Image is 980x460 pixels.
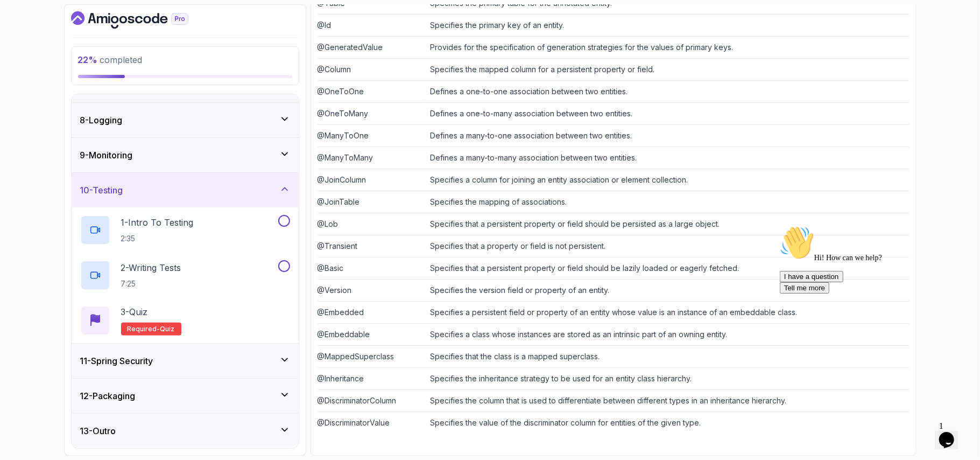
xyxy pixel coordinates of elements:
td: Specifies the column that is used to differentiate between different types in an inheritance hier... [426,389,909,412]
td: @MappedSuperclass [318,345,426,367]
td: Specifies a class whose instances are stored as an intrinsic part of an owning entity. [426,323,909,345]
span: quiz [160,325,175,333]
td: Defines a many-to-many association between two entities. [426,147,909,169]
h3: 13 - Outro [80,424,116,437]
td: @Transient [318,235,426,257]
td: Specifies the inheritance strategy to be used for an entity class hierarchy. [426,367,909,389]
td: @JoinColumn [318,169,426,191]
div: 👋Hi! How can we help?I have a questionTell me more [4,4,198,72]
iframe: chat widget [935,417,969,449]
h3: 11 - Spring Security [80,354,153,367]
button: 12-Packaging [72,379,299,413]
p: 3 - Quiz [121,305,148,318]
td: @Basic [318,257,426,279]
td: Specifies a persistent field or property of an entity whose value is an instance of an embeddable... [426,301,909,323]
button: I have a question [4,50,68,61]
span: Hi! How can we help? [4,32,107,40]
td: @Inheritance [318,367,426,389]
iframe: chat widget [775,221,969,412]
span: completed [78,54,143,65]
td: Specifies that a property or field is not persistent. [426,235,909,257]
td: @DiscriminatorColumn [318,389,426,412]
td: @OneToOne [318,80,426,102]
td: Specifies that the class is a mapped superclass. [426,345,909,367]
td: Provides for the specification of generation strategies for the values of primary keys. [426,36,909,58]
button: 9-Monitoring [72,138,299,172]
td: @JoinTable [318,191,426,213]
td: @Embedded [318,301,426,323]
button: 3-QuizRequired-quiz [80,305,290,336]
button: 11-Spring Security [72,344,299,378]
td: Defines a one-to-many association between two entities. [426,102,909,124]
td: @OneToMany [318,102,426,124]
td: Specifies the primary key of an entity. [426,14,909,36]
td: @ManyToMany [318,147,426,169]
img: :wave: [4,4,39,39]
p: 2 - Writing Tests [121,261,181,274]
a: Dashboard [71,11,213,29]
button: 10-Testing [72,173,299,207]
h3: 12 - Packaging [80,389,136,402]
button: 8-Logging [72,103,299,137]
p: 7:25 [121,278,181,289]
td: Specifies a column for joining an entity association or element collection. [426,169,909,191]
td: @Version [318,279,426,301]
h3: 10 - Testing [80,184,123,197]
td: @Lob [318,213,426,235]
td: Defines a many-to-one association between two entities. [426,124,909,147]
button: 1-Intro To Testing2:35 [80,215,290,245]
span: Required- [128,325,160,333]
h3: 8 - Logging [80,114,123,127]
p: 1 - Intro To Testing [121,216,194,229]
td: Specifies the mapped column for a persistent property or field. [426,58,909,80]
button: 13-Outro [72,414,299,448]
span: 22 % [78,54,98,65]
td: Specifies the mapping of associations. [426,191,909,213]
td: Defines a one-to-one association between two entities. [426,80,909,102]
td: @Column [318,58,426,80]
button: 2-Writing Tests7:25 [80,260,290,290]
td: @ManyToOne [318,124,426,147]
td: Specifies that a persistent property or field should be lazily loaded or eagerly fetched. [426,257,909,279]
td: @Embeddable [318,323,426,345]
td: Specifies that a persistent property or field should be persisted as a large object. [426,213,909,235]
td: Specifies the value of the discriminator column for entities of the given type. [426,412,909,434]
td: @Id [318,14,426,36]
p: 2:35 [121,233,194,244]
button: Tell me more [4,61,54,72]
td: @DiscriminatorValue [318,412,426,434]
td: Specifies the version field or property of an entity. [426,279,909,301]
h3: 9 - Monitoring [80,149,133,162]
td: @GeneratedValue [318,36,426,58]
